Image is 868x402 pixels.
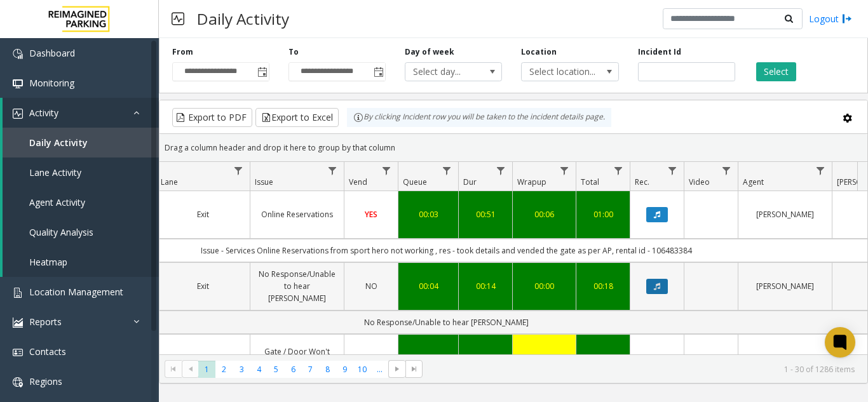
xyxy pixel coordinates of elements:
a: Activity [3,98,159,128]
span: NO [365,281,377,291]
img: 'icon' [13,79,23,89]
span: Video [689,177,710,187]
a: Exit [164,208,242,220]
a: Vend Filter Menu [378,162,395,179]
span: Select day... [405,63,482,81]
a: 01:48 [584,352,622,364]
img: infoIcon.svg [353,112,363,123]
a: 00:04 [406,280,451,292]
span: NO [365,352,377,363]
a: Queue Filter Menu [438,162,456,179]
a: Dur Filter Menu [492,162,510,179]
img: pageIcon [172,3,184,34]
label: Incident Id [638,46,681,58]
a: NO [352,280,390,292]
a: No Response/Unable to hear [PERSON_NAME] [258,268,336,305]
img: 'icon' [13,288,23,298]
a: 00:18 [584,280,622,292]
span: Lane Activity [29,166,81,178]
span: Daily Activity [29,137,88,149]
div: 00:26 [520,352,568,364]
span: Go to the next page [388,360,405,378]
span: Lane [161,177,178,187]
a: Online Reservations [258,208,336,220]
span: Reports [29,316,62,328]
span: Heatmap [29,256,67,268]
a: NO [352,352,390,364]
img: 'icon' [13,377,23,387]
a: 00:00 [520,280,568,292]
label: To [288,46,299,58]
span: Rec. [635,177,649,187]
a: [PERSON_NAME] [746,208,824,220]
span: Go to the last page [405,360,423,378]
img: 'icon' [13,49,23,59]
a: [PERSON_NAME] [746,352,824,364]
span: Page 1 [198,361,215,378]
label: Day of week [405,46,454,58]
span: Agent [743,177,764,187]
div: 00:03 [406,208,451,220]
span: Total [581,177,599,187]
a: Wrapup Filter Menu [556,162,573,179]
a: Daily Activity [3,128,159,157]
a: Total Filter Menu [610,162,627,179]
span: Page 8 [319,361,336,378]
span: Page 3 [233,361,250,378]
a: Video Filter Menu [718,162,735,179]
img: 'icon' [13,109,23,119]
span: Dur [463,177,477,187]
span: Toggle popup [255,63,269,81]
span: Location Management [29,286,123,298]
span: Go to the next page [392,364,402,374]
kendo-pager-info: 1 - 30 of 1286 items [430,364,855,375]
label: Location [521,46,557,58]
a: Gate / Door Won't Open [258,345,336,370]
a: Rec. Filter Menu [664,162,681,179]
a: Logout [809,12,852,25]
span: Agent Activity [29,196,85,208]
button: Select [756,62,796,81]
img: logout [842,12,852,25]
img: 'icon' [13,347,23,358]
img: 'icon' [13,318,23,328]
a: Exit [164,280,242,292]
span: YES [365,209,377,220]
span: Contacts [29,345,66,358]
div: By clicking Incident row you will be taken to the incident details page. [347,108,611,127]
a: Agent Activity [3,187,159,217]
span: Vend [349,177,367,187]
span: Activity [29,107,58,119]
span: Queue [403,177,427,187]
a: Ask Which Lot [164,352,242,364]
div: Drag a column header and drop it here to group by that column [159,137,867,159]
span: Page 5 [268,361,285,378]
a: [PERSON_NAME] [746,280,824,292]
span: Quality Analysis [29,226,93,238]
a: 00:51 [466,208,505,220]
a: 00:14 [466,280,505,292]
a: Agent Filter Menu [812,162,829,179]
span: Page 11 [371,361,388,378]
a: YES [352,208,390,220]
a: 01:00 [584,208,622,220]
label: From [172,46,193,58]
div: 00:06 [520,208,568,220]
a: Lane Activity [3,157,159,187]
a: 00:00 [406,352,451,364]
a: Issue Filter Menu [324,162,341,179]
div: Data table [159,162,867,354]
span: Page 4 [250,361,268,378]
a: Heatmap [3,247,159,277]
a: Lane Filter Menu [230,162,247,179]
span: Regions [29,375,62,387]
span: Page 6 [285,361,302,378]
